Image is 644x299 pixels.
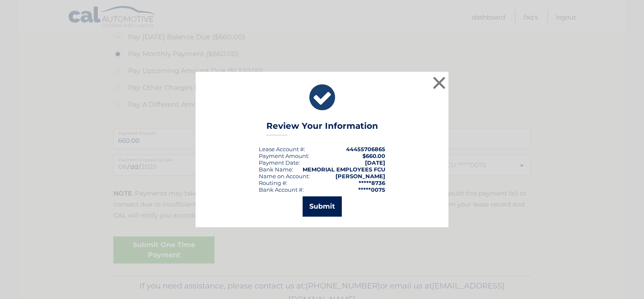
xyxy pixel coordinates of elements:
div: Name on Account: [259,173,310,179]
div: Bank Account #: [259,186,304,193]
strong: MEMORIAL EMPLOYEES FCU [303,166,385,173]
div: Lease Account #: [259,146,305,152]
span: $660.00 [362,152,385,159]
strong: 44455706865 [346,146,385,152]
div: Bank Name: [259,166,293,173]
h3: Review Your Information [266,121,378,136]
button: Submit [303,196,342,217]
div: Payment Amount: [259,152,309,159]
div: : [259,159,300,166]
strong: [PERSON_NAME] [335,173,385,179]
button: × [431,74,448,91]
div: Routing #: [259,179,287,186]
span: Payment Date [259,159,299,166]
span: [DATE] [365,159,385,166]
